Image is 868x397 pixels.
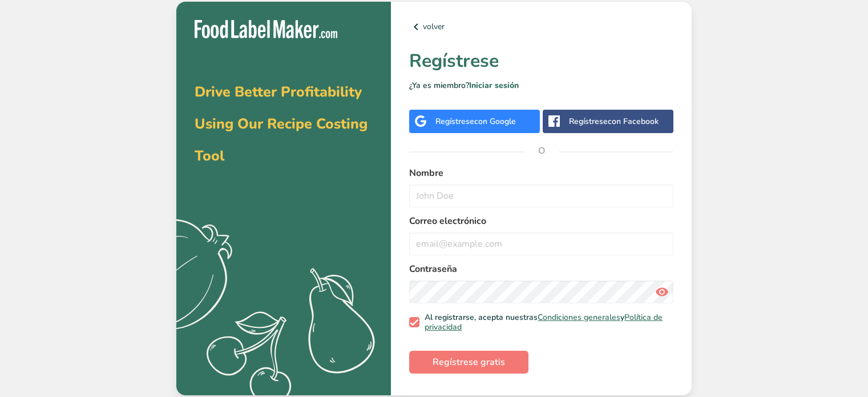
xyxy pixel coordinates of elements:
div: Regístrese [435,115,516,127]
p: ¿Ya es miembro? [409,79,673,91]
span: con Google [474,116,516,127]
input: email@example.com [409,232,673,255]
h1: Regístrese [409,47,673,75]
a: Iniciar sesión [469,80,519,91]
a: volver [409,20,673,34]
div: Regístrese [569,115,659,127]
input: John Doe [409,185,673,207]
span: Regístrese gratis [433,355,505,369]
span: con Facebook [608,116,659,127]
label: Contraseña [409,262,673,276]
a: Política de privacidad [425,312,663,333]
button: Regístrese gratis [409,351,528,374]
label: Nombre [409,166,673,180]
span: Drive Better Profitability Using Our Recipe Costing Tool [195,82,368,166]
span: Al registrarse, acepta nuestras y [419,312,669,332]
label: Correo electrónico [409,214,673,228]
img: Food Label Maker [195,20,337,39]
a: Condiciones generales [538,312,620,323]
span: O [524,134,559,168]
